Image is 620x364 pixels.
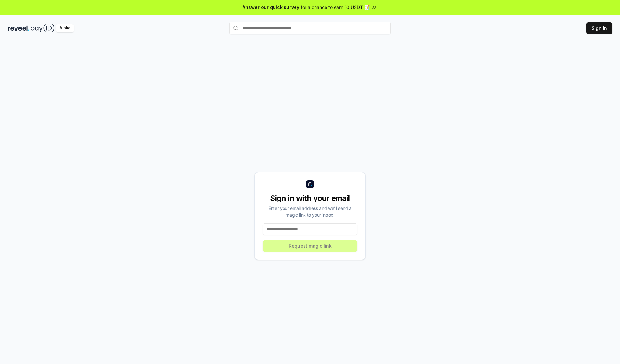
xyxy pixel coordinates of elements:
span: Answer our quick survey [243,4,299,11]
button: Sign In [586,22,612,34]
span: for a chance to earn 10 USDT 📝 [301,4,370,11]
img: logo_small [306,180,314,188]
img: reveel_dark [8,24,29,32]
img: pay_id [31,24,55,32]
div: Sign in with your email [263,193,357,203]
div: Alpha [56,24,74,32]
div: Enter your email address and we’ll send a magic link to your inbox. [263,205,357,218]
